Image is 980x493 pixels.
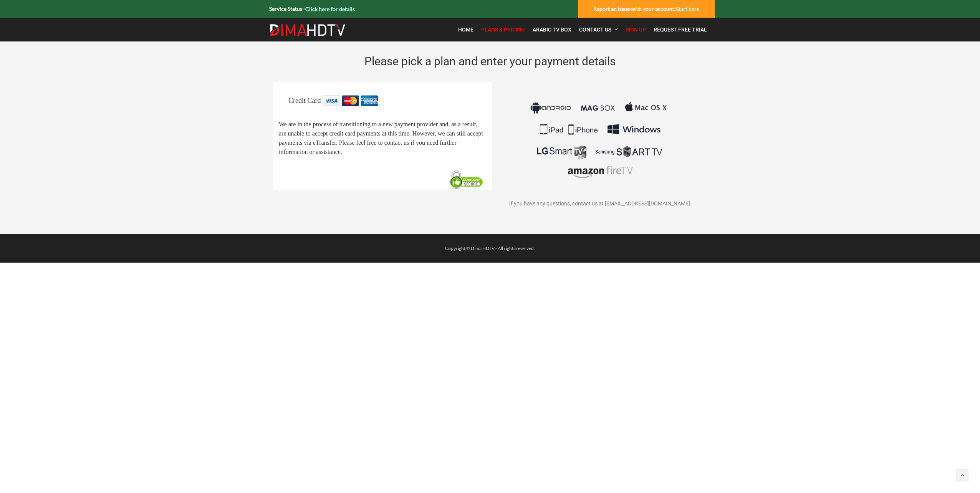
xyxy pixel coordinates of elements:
[364,55,616,68] span: Please pick a plan and enter your payment details
[279,121,483,156] span: We are in the process of transitioning to a new payment provider and, as a result, are unable to ...
[956,469,968,481] a: Back to top
[654,26,707,33] span: Request Free Trial
[626,26,646,33] span: Sign Up
[265,244,715,253] div: Copyright © Dima HDTV - All rights reserved.
[288,97,321,104] span: Credit Card
[579,26,611,33] span: Contact Us
[509,200,690,207] span: If you have any questions, contact us at [EMAIL_ADDRESS][DOMAIN_NAME]
[454,22,477,38] a: Home
[458,26,473,33] span: Home
[533,26,571,33] span: Arabic TV Box
[676,6,699,12] a: Start here
[593,5,699,12] strong: Report an issue with your account:
[477,22,529,38] a: Plans & Pricing
[481,26,525,33] span: Plans & Pricing
[622,22,650,38] a: Sign Up
[575,22,622,38] a: Contact Us
[529,22,575,38] a: Arabic TV Box
[269,5,355,12] strong: Service Status -
[269,24,346,36] img: Dima HDTV
[650,22,711,38] a: Request Free Trial
[305,6,355,12] a: Click here for details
